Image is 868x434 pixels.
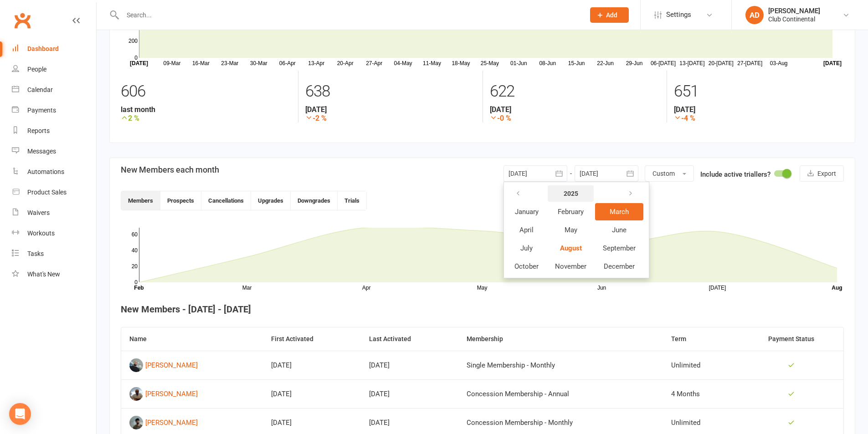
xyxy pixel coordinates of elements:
[745,6,764,24] div: AD
[674,105,844,114] strong: [DATE]
[129,387,143,401] img: image1749470064.png
[12,100,96,121] a: Payments
[507,240,546,257] button: July
[12,39,96,59] a: Dashboard
[800,165,844,182] button: Export
[663,379,739,408] td: 4 Months
[145,416,198,429] div: [PERSON_NAME]
[490,78,660,105] div: 622
[458,327,663,351] th: Membership
[27,148,56,155] div: Messages
[768,7,820,15] div: [PERSON_NAME]
[674,114,844,123] strong: -4 %
[606,11,617,19] span: Add
[121,304,844,314] h4: New Members - [DATE] - [DATE]
[612,226,627,234] span: June
[11,9,34,32] a: Clubworx
[251,191,291,210] button: Upgrades
[121,165,219,174] h3: New Members each month
[12,203,96,223] a: Waivers
[663,351,739,379] td: Unlimited
[27,230,55,237] div: Workouts
[129,387,255,401] a: [PERSON_NAME]
[12,182,96,203] a: Product Sales
[652,170,675,177] span: Custom
[305,105,475,114] strong: [DATE]
[263,351,361,379] td: [DATE]
[12,244,96,264] a: Tasks
[560,244,582,252] span: August
[12,80,96,100] a: Calendar
[507,258,546,275] button: October
[121,78,291,105] div: 606
[305,114,475,123] strong: -2 %
[27,189,67,196] div: Product Sales
[590,7,629,23] button: Add
[768,15,820,23] div: Club Continental
[666,5,691,25] span: Settings
[12,121,96,141] a: Reports
[547,203,594,220] button: February
[595,258,643,275] button: December
[12,59,96,80] a: People
[507,221,546,239] button: April
[27,250,44,257] div: Tasks
[490,114,660,123] strong: -0 %
[121,105,291,114] strong: last month
[145,358,198,372] div: [PERSON_NAME]
[129,358,143,372] img: image1754035560.png
[674,78,844,105] div: 651
[645,165,694,182] button: Custom
[201,191,251,210] button: Cancellations
[547,221,594,239] button: May
[595,240,643,257] button: September
[547,240,594,257] button: August
[9,403,31,425] div: Open Intercom Messenger
[120,9,578,21] input: Search...
[610,208,629,216] span: March
[263,327,361,351] th: First Activated
[700,169,770,180] label: Include active triallers?
[595,203,643,220] button: March
[361,379,458,408] td: [DATE]
[121,191,160,210] button: Members
[507,203,546,220] button: January
[739,327,843,351] th: Payment Status
[361,351,458,379] td: [DATE]
[27,271,60,278] div: What's New
[27,168,64,175] div: Automations
[338,191,366,210] button: Trials
[547,258,594,275] button: November
[458,379,663,408] td: Concession Membership - Annual
[663,327,739,351] th: Term
[27,86,53,93] div: Calendar
[558,208,584,216] span: February
[604,262,635,271] span: December
[121,114,291,123] strong: 2 %
[27,66,46,73] div: People
[603,244,636,252] span: September
[458,351,663,379] td: Single Membership - Monthly
[129,416,143,429] img: image1755098945.png
[160,191,201,210] button: Prospects
[129,416,255,429] a: [PERSON_NAME]
[490,105,660,114] strong: [DATE]
[515,208,539,216] span: January
[519,226,534,234] span: April
[595,221,643,239] button: June
[27,45,59,52] div: Dashboard
[12,264,96,285] a: What's New
[129,358,255,372] a: [PERSON_NAME]
[520,244,533,252] span: July
[121,327,263,351] th: Name
[12,141,96,162] a: Messages
[514,262,539,271] span: October
[27,107,56,114] div: Payments
[555,262,586,271] span: November
[145,387,198,401] div: [PERSON_NAME]
[564,190,578,197] strong: 2025
[12,162,96,182] a: Automations
[27,209,50,216] div: Waivers
[291,191,338,210] button: Downgrades
[12,223,96,244] a: Workouts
